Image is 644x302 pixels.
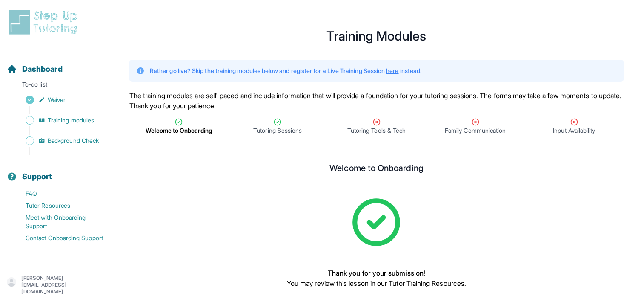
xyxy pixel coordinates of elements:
[48,96,66,104] span: Waiver
[146,126,212,135] span: Welcome to Onboarding
[129,111,624,142] nav: Tabs
[287,268,466,278] p: Thank you for your submission!
[150,67,421,75] p: Rather go live? Skip the training modules below and register for a Live Training Session instead.
[386,67,398,74] a: here
[287,278,466,288] p: You may review this lesson in our Tutor Training Resources.
[22,63,63,75] span: Dashboard
[445,126,506,135] span: Family Communication
[7,9,83,36] img: logo
[7,212,109,232] a: Meet with Onboarding Support
[553,126,595,135] span: Input Availability
[129,90,624,111] p: The training modules are self-paced and include information that will provide a foundation for yo...
[48,116,94,125] span: Training modules
[7,188,109,200] a: FAQ
[21,275,102,295] p: [PERSON_NAME][EMAIL_ADDRESS][DOMAIN_NAME]
[3,157,105,186] button: Support
[3,49,105,78] button: Dashboard
[48,136,99,145] span: Background Check
[3,80,105,92] p: To-do list
[7,232,109,244] a: Contact Onboarding Support
[22,171,52,183] span: Support
[129,31,624,41] h1: Training Modules
[7,94,109,106] a: Waiver
[7,114,109,126] a: Training modules
[347,126,406,135] span: Tutoring Tools & Tech
[7,200,109,212] a: Tutor Resources
[329,163,423,177] h2: Welcome to Onboarding
[7,275,102,295] button: [PERSON_NAME][EMAIL_ADDRESS][DOMAIN_NAME]
[253,126,302,135] span: Tutoring Sessions
[7,63,63,75] a: Dashboard
[7,135,109,147] a: Background Check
